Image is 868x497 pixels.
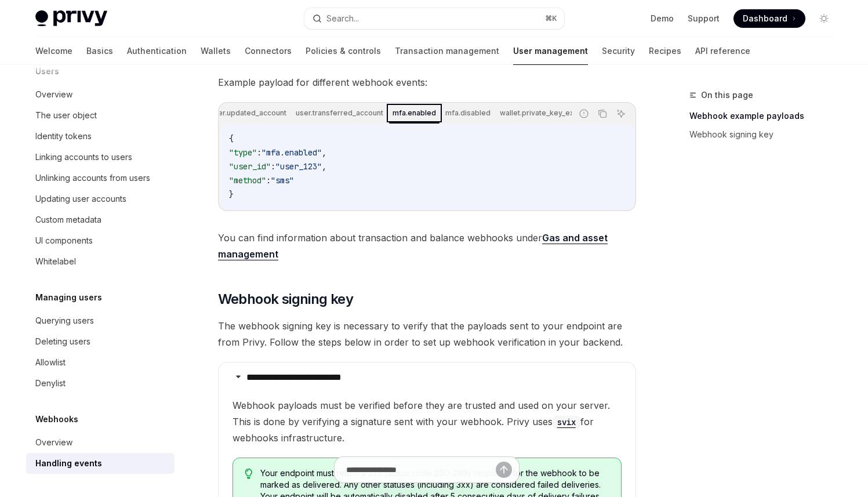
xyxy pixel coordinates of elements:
[389,106,440,120] div: mfa.enabled
[229,175,266,186] span: "method"
[26,230,175,251] a: UI components
[322,147,326,158] span: ,
[26,168,175,188] a: Unlinking accounts from users
[86,37,113,65] a: Basics
[35,150,132,164] div: Linking accounts to users
[229,189,234,199] span: }
[815,9,833,28] button: Toggle dark mode
[26,188,175,209] a: Updating user accounts
[326,12,359,26] div: Search...
[306,37,381,65] a: Policies & controls
[35,88,72,101] div: Overview
[304,8,564,29] button: Search...⌘K
[26,310,175,331] a: Querying users
[346,457,496,483] input: Ask a question...
[35,436,72,449] div: Overview
[26,147,175,168] a: Linking accounts to users
[262,147,322,158] span: "mfa.enabled"
[229,133,234,144] span: {
[689,125,842,144] a: Webhook signing key
[218,318,636,350] span: The webhook signing key is necessary to verify that the payloads sent to your endpoint are from P...
[257,147,262,158] span: :
[218,230,636,262] span: You can find information about transaction and balance webhooks under
[218,74,636,90] span: Example payload for different webhook events:
[26,432,175,453] a: Overview
[26,105,175,126] a: The user object
[271,161,275,172] span: :
[602,37,635,65] a: Security
[733,9,805,28] a: Dashboard
[266,175,271,186] span: :
[26,373,175,394] a: Denylist
[35,37,72,65] a: Welcome
[229,161,271,172] span: "user_id"
[275,161,322,172] span: "user_123"
[496,462,512,478] button: Send message
[26,453,175,474] a: Handling events
[271,175,294,186] span: "sms"
[651,13,674,24] a: Demo
[442,106,494,120] div: mfa.disabled
[35,291,102,304] h5: Managing users
[35,355,66,369] div: Allowlist
[553,416,580,429] code: svix
[292,106,387,120] div: user.transferred_account
[695,37,750,65] a: API reference
[35,108,97,122] div: The user object
[233,397,622,446] span: Webhook payloads must be verified before they are trusted and used on your server. This is done b...
[127,37,187,65] a: Authentication
[576,106,591,121] button: Report incorrect code
[229,147,257,158] span: "type"
[35,192,126,206] div: Updating user accounts
[35,335,90,349] div: Deleting users
[496,106,592,120] div: wallet.private_key_export
[395,37,499,65] a: Transaction management
[26,331,175,352] a: Deleting users
[613,106,629,121] button: Ask AI
[26,352,175,373] a: Allowlist
[201,37,231,65] a: Wallets
[513,37,588,65] a: User management
[322,161,326,172] span: ,
[35,10,107,27] img: light logo
[689,107,842,125] a: Webhook example payloads
[545,14,557,23] span: ⌘ K
[701,88,753,102] span: On this page
[26,209,175,230] a: Custom metadata
[35,234,93,248] div: UI components
[35,213,101,227] div: Custom metadata
[35,412,78,426] h5: Webhooks
[245,37,292,65] a: Connectors
[35,171,150,185] div: Unlinking accounts from users
[35,255,76,269] div: Whitelabel
[649,37,681,65] a: Recipes
[35,129,92,143] div: Identity tokens
[35,376,66,390] div: Denylist
[688,13,720,24] a: Support
[26,251,175,272] a: Whitelabel
[553,416,580,427] a: svix
[218,290,354,309] span: Webhook signing key
[26,84,175,105] a: Overview
[35,456,102,470] div: Handling events
[595,106,610,121] button: Copy the contents from the code block
[743,13,787,24] span: Dashboard
[206,106,290,120] div: user.updated_account
[26,126,175,147] a: Identity tokens
[35,314,94,328] div: Querying users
